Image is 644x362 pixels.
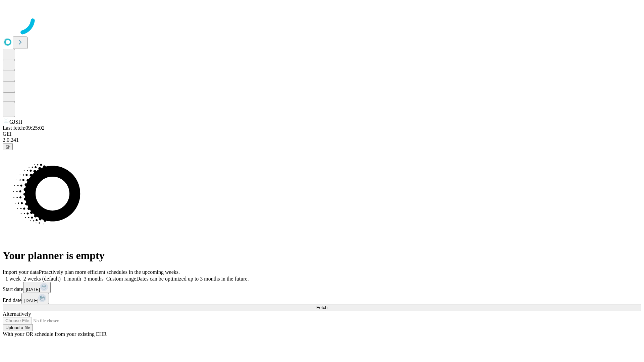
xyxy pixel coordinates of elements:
[3,324,33,331] button: Upload a file
[3,131,641,137] div: GEI
[3,143,13,150] button: @
[5,276,21,282] span: 1 week
[3,249,641,262] h1: Your planner is empty
[3,331,107,337] span: With your OR schedule from your existing EHR
[23,276,61,282] span: 2 weeks (default)
[26,287,40,292] span: [DATE]
[3,282,641,293] div: Start date
[84,276,104,282] span: 3 months
[3,125,45,131] span: Last fetch: 09:25:02
[23,282,51,293] button: [DATE]
[9,119,22,125] span: GJSH
[21,293,49,304] button: [DATE]
[3,269,39,275] span: Import your data
[63,276,81,282] span: 1 month
[39,269,180,275] span: Proactively plan more efficient schedules in the upcoming weeks.
[3,304,641,311] button: Fetch
[316,305,327,310] span: Fetch
[106,276,136,282] span: Custom range
[5,144,10,149] span: @
[3,311,31,317] span: Alternatively
[3,137,641,143] div: 2.0.241
[136,276,249,282] span: Dates can be optimized up to 3 months in the future.
[3,293,641,304] div: End date
[24,298,38,303] span: [DATE]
